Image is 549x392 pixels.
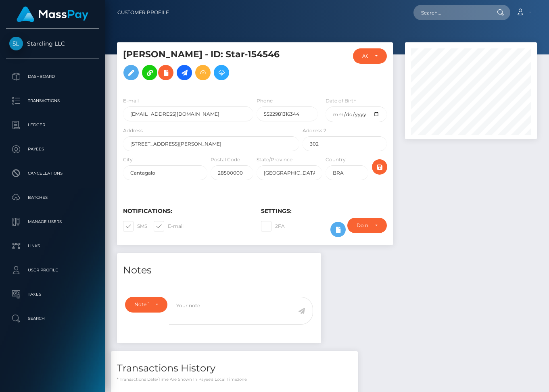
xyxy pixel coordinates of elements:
button: Note Type [125,297,167,312]
p: Links [9,240,96,252]
h4: Transactions History [117,361,352,375]
label: E-mail [154,221,184,231]
a: Ledger [6,115,99,135]
a: Search [6,309,99,329]
label: Postal Code [211,156,240,163]
label: Date of Birth [326,97,357,104]
div: ACTIVE [362,53,368,59]
a: Manage Users [6,212,99,232]
p: Transactions [9,95,96,107]
p: Payees [9,143,96,155]
label: Address 2 [303,127,326,134]
h4: Notes [123,263,315,277]
label: 2FA [261,221,285,231]
a: Cancellations [6,163,99,183]
h6: Notifications: [123,208,249,215]
button: Do not require [347,218,387,233]
a: Dashboard [6,67,99,87]
label: City [123,156,133,163]
p: * Transactions date/time are shown in payee's local timezone [117,376,352,382]
a: Initiate Payout [177,65,192,80]
div: Note Type [134,301,149,308]
a: Payees [6,139,99,159]
a: Batches [6,188,99,208]
img: Starcling LLC [9,37,23,50]
a: Customer Profile [117,4,169,21]
div: Do not require [357,222,368,229]
a: User Profile [6,260,99,280]
p: Dashboard [9,71,96,83]
a: Taxes [6,284,99,304]
p: Cancellations [9,167,96,179]
label: SMS [123,221,147,231]
p: User Profile [9,264,96,276]
p: Search [9,313,96,325]
button: ACTIVE [353,48,387,64]
label: State/Province [257,156,292,163]
a: Links [6,236,99,256]
label: Country [326,156,346,163]
p: Batches [9,192,96,204]
label: Phone [257,97,273,104]
img: MassPay Logo [17,6,88,22]
h6: Settings: [261,208,387,215]
label: Address [123,127,143,134]
input: Search... [413,5,489,20]
span: Starcling LLC [6,40,99,47]
p: Manage Users [9,216,96,228]
p: Taxes [9,288,96,300]
p: Ledger [9,119,96,131]
a: Transactions [6,91,99,111]
label: E-mail [123,97,139,104]
h5: [PERSON_NAME] - ID: Star-154546 [123,48,295,84]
